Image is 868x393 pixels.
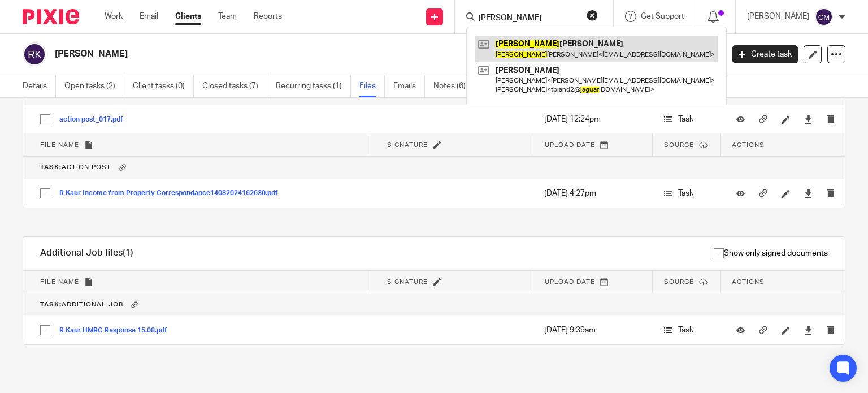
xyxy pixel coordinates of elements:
[254,11,282,22] a: Reports
[175,11,201,22] a: Clients
[804,114,813,125] a: Download
[40,165,62,171] b: Task:
[133,75,194,97] a: Client tasks (0)
[393,75,425,97] a: Emails
[664,142,694,148] span: Source
[433,75,475,97] a: Notes (6)
[55,48,583,60] h2: [PERSON_NAME]
[23,42,46,66] img: svg%3E
[23,9,79,24] img: Pixie
[714,248,828,259] span: Show only signed documents
[140,11,158,22] a: Email
[276,75,351,97] a: Recurring tasks (1)
[64,75,124,97] a: Open tasks (2)
[218,11,237,22] a: Team
[664,279,694,285] span: Source
[40,165,111,171] span: Action Post
[804,188,813,199] a: Download
[544,188,641,199] p: [DATE] 4:27pm
[40,247,133,259] h1: Additional Job files
[105,11,123,22] a: Work
[387,142,428,148] span: Signature
[59,116,132,124] button: action post_017.pdf
[123,248,133,257] span: (1)
[641,12,684,20] span: Get Support
[34,319,56,341] input: Select
[359,75,385,97] a: Files
[40,279,79,285] span: File name
[664,114,709,125] p: Task
[40,301,123,308] span: Additional Job
[34,109,56,130] input: Select
[664,188,709,199] p: Task
[34,183,56,204] input: Select
[59,327,176,335] button: R Kaur HMRC Response 15.08.pdf
[815,8,833,26] img: svg%3E
[545,279,595,285] span: Upload date
[387,279,428,285] span: Signature
[40,301,62,308] b: Task:
[59,189,287,197] button: R Kaur Income from Property Correspondance14082024162630.pdf
[732,45,798,63] a: Create task
[545,142,595,148] span: Upload date
[202,75,267,97] a: Closed tasks (7)
[804,325,813,336] a: Download
[544,114,641,125] p: [DATE] 12:24pm
[732,279,765,285] span: Actions
[478,14,579,24] input: Search
[747,11,809,22] p: [PERSON_NAME]
[732,142,765,148] span: Actions
[664,325,709,336] p: Task
[544,325,641,336] p: [DATE] 9:39am
[587,10,598,21] button: Clear
[23,75,56,97] a: Details
[40,142,79,148] span: File name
